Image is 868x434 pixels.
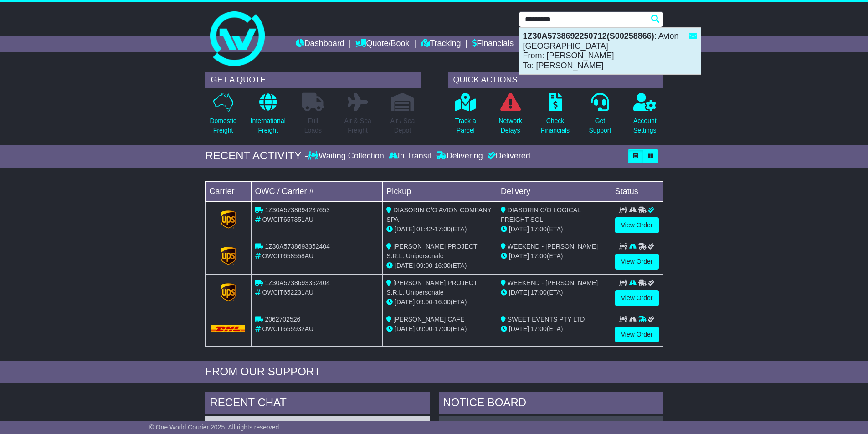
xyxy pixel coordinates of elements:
div: Delivered [485,151,530,161]
span: OWCIT655932AU [262,325,313,332]
td: OWC / Carrier # [251,181,383,201]
div: Waiting Collection [308,151,386,161]
strong: 1Z30A5738692250712(S00258866) [523,31,654,41]
p: Air & Sea Freight [344,116,371,135]
a: Quote/Book [355,36,409,52]
div: (ETA) [501,251,607,261]
span: WEEKEND - [PERSON_NAME] [508,279,598,286]
div: : Avion [GEOGRAPHIC_DATA] From: [PERSON_NAME] To: [PERSON_NAME] [519,28,701,74]
span: 17:00 [435,325,451,332]
span: [PERSON_NAME] PROJECT S.R.L. Unipersonale [386,243,477,260]
div: QUICK ACTIONS [448,72,663,88]
a: DomesticFreight [209,92,236,140]
a: Track aParcel [455,92,477,140]
div: - (ETA) [386,225,493,234]
a: AccountSettings [633,92,657,140]
a: Financials [472,36,514,52]
div: - (ETA) [386,324,493,334]
a: NetworkDelays [498,92,522,140]
a: Tracking [421,36,461,52]
span: [DATE] [509,252,529,260]
td: Delivery [497,181,611,201]
span: SWEET EVENTS PTY LTD [508,316,585,323]
span: 17:00 [531,325,547,332]
span: OWCIT658558AU [262,252,313,260]
span: OWCIT652231AU [262,289,313,296]
span: 16:00 [435,262,451,269]
div: - (ETA) [386,261,493,271]
p: Domestic Freight [210,116,236,135]
span: WEEKEND - [PERSON_NAME] [508,243,598,250]
div: (ETA) [501,225,607,234]
p: Account Settings [633,116,657,135]
span: 17:00 [435,225,451,233]
span: [DATE] [395,225,415,233]
span: 1Z30A5738694237653 [265,206,329,214]
span: 1Z30A5738693352404 [265,279,329,286]
a: View Order [615,327,659,342]
span: 01:42 [416,225,432,233]
span: 09:00 [416,325,432,332]
td: Status [611,181,663,201]
a: GetSupport [588,92,611,140]
a: InternationalFreight [250,92,286,140]
span: 17:00 [531,252,547,260]
span: DIASORIN C/O LOGICAL FREIGHT SOL. [501,206,580,223]
img: GetCarrierServiceLogo [221,210,236,229]
span: 17:00 [531,289,547,296]
p: Check Financials [541,116,570,135]
a: View Order [615,217,659,233]
span: 2062702526 [265,316,300,323]
span: 09:00 [416,262,432,269]
span: 16:00 [435,298,451,306]
p: Get Support [589,116,611,135]
span: [DATE] [509,225,529,233]
td: Carrier [205,181,251,201]
div: - (ETA) [386,297,493,307]
img: GetCarrierServiceLogo [221,247,236,265]
img: GetCarrierServiceLogo [221,283,236,301]
span: 09:00 [416,298,432,306]
div: In Transit [386,151,434,161]
span: [PERSON_NAME] CAFE [393,316,464,323]
td: Pickup [383,181,497,201]
div: RECENT CHAT [205,392,430,416]
p: Track a Parcel [455,116,476,135]
span: © One World Courier 2025. All rights reserved. [149,424,281,431]
span: 1Z30A5738693352404 [265,243,329,250]
span: [DATE] [509,289,529,296]
span: [DATE] [395,298,415,306]
div: Delivering [434,151,485,161]
span: [DATE] [509,325,529,332]
span: OWCIT657351AU [262,216,313,223]
div: NOTICE BOARD [439,392,663,416]
p: Full Loads [302,116,324,135]
div: (ETA) [501,324,607,334]
span: [DATE] [395,262,415,269]
a: View Order [615,254,659,270]
p: Air / Sea Depot [390,116,415,135]
div: (ETA) [501,288,607,297]
div: FROM OUR SUPPORT [205,365,663,378]
span: DIASORIN C/O AVION COMPANY SPA [386,206,491,223]
span: 17:00 [531,225,547,233]
span: [PERSON_NAME] PROJECT S.R.L. Unipersonale [386,279,477,296]
p: International Freight [251,116,286,135]
div: GET A QUOTE [205,72,421,88]
a: Dashboard [296,36,344,52]
a: CheckFinancials [540,92,570,140]
span: [DATE] [395,325,415,332]
img: DHL.png [211,325,246,332]
div: RECENT ACTIVITY - [205,149,308,163]
a: View Order [615,290,659,306]
p: Network Delays [498,116,522,135]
